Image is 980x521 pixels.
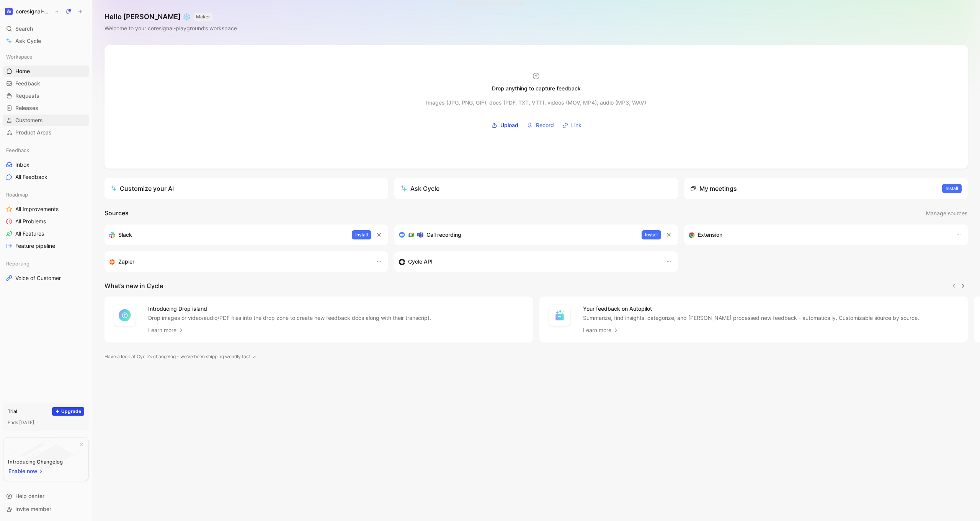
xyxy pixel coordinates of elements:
[3,23,89,34] div: Search
[105,353,256,360] a: Have a look at Cycle’s changelog – we’ve been shipping weirdly fast
[8,419,84,426] div: Ends [DATE]
[3,203,89,215] a: All Improvements
[15,80,40,87] span: Feedback
[3,78,89,89] a: Feedback
[15,173,47,181] span: All Feedback
[111,184,174,193] div: Customize your AI
[15,36,41,46] span: Ask Cycle
[109,230,346,239] div: Sync your customers, send feedback and get updates in Slack
[15,274,61,282] span: Voice of Customer
[698,230,722,239] h3: Extension
[15,24,33,33] span: Search
[583,314,919,322] p: Summarize, find insights, categorize, and [PERSON_NAME] processed new feedback - automatically. C...
[689,230,948,239] div: Capture feedback from anywhere on the web
[536,121,554,130] span: Record
[52,407,84,416] button: Upgrade
[148,314,431,322] p: Drop images or video/audio/PDF files into the drop zone to create new feedback docs along with th...
[15,67,30,75] span: Home
[15,104,38,112] span: Releases
[3,258,89,269] div: Reporting
[426,98,646,107] div: Images (JPG, PNG, GIF), docs (PDF, TXT, VTT), videos (MOV, MP4), audio (MP3, WAV)
[8,408,17,415] div: Trial
[3,503,89,515] div: Invite member
[400,184,439,193] div: Ask Cycle
[15,242,55,250] span: Feature pipeline
[3,240,89,252] a: Feature pipeline
[352,230,371,239] button: Install
[105,178,388,199] a: Customize your AI
[942,184,962,193] button: Install
[15,129,52,136] span: Product Areas
[15,493,44,499] span: Help center
[3,228,89,239] a: All Features
[3,272,89,284] a: Voice of Customer
[926,208,968,218] button: Manage sources
[118,230,132,239] h3: Slack
[583,326,619,335] a: Learn more
[105,208,129,218] h2: Sources
[3,6,61,17] button: coresignal-playgroundcoresignal-playground
[6,191,28,198] span: Roadmap
[946,185,958,192] span: Install
[399,230,635,239] div: Record & transcribe meetings from Zoom, Meet & Teams.
[690,184,737,193] div: My meetings
[3,35,89,47] a: Ask Cycle
[15,92,39,100] span: Requests
[355,231,368,239] span: Install
[8,457,63,466] div: Introducing Changelog
[3,144,89,183] div: FeedbackInboxAll Feedback
[560,120,584,131] button: Link
[148,304,431,313] h4: Introducing Drop island
[524,120,557,131] button: Record
[109,257,368,266] div: Capture feedback from thousands of sources with Zapier (survey results, recordings, sheets, etc).
[8,466,44,476] button: Enable now
[3,216,89,227] a: All Problems
[8,467,38,476] span: Enable now
[408,257,433,266] h3: Cycle API
[3,51,89,62] div: Workspace
[15,161,29,169] span: Inbox
[399,257,658,266] div: Sync customers & send feedback from custom sources. Get inspired by our favorite use case
[926,209,967,218] span: Manage sources
[488,120,521,131] label: Upload
[3,90,89,102] a: Requests
[571,121,581,130] span: Link
[15,205,59,213] span: All Improvements
[3,144,89,156] div: Feedback
[6,146,29,154] span: Feedback
[3,258,89,284] div: ReportingVoice of Customer
[3,66,89,77] a: Home
[394,178,678,199] button: Ask Cycle
[583,304,919,313] h4: Your feedback on Autopilot
[6,260,29,267] span: Reporting
[105,12,237,21] h1: Hello [PERSON_NAME] ❄️
[5,8,13,15] img: coresignal-playground
[3,127,89,138] a: Product Areas
[105,281,163,290] h2: What’s new in Cycle
[10,437,82,477] img: bg-BLZuj68n.svg
[492,84,581,93] div: Drop anything to capture feedback
[645,231,658,239] span: Install
[15,218,46,225] span: All Problems
[642,230,661,239] button: Install
[3,115,89,126] a: Customers
[16,8,51,15] h1: coresignal-playground
[3,102,89,114] a: Releases
[118,257,134,266] h3: Zapier
[15,506,51,512] span: Invite member
[148,326,184,335] a: Learn more
[426,230,461,239] h3: Call recording
[6,53,33,61] span: Workspace
[3,189,89,252] div: RoadmapAll ImprovementsAll ProblemsAll FeaturesFeature pipeline
[3,171,89,183] a: All Feedback
[3,189,89,200] div: Roadmap
[15,230,44,238] span: All Features
[105,24,237,33] div: Welcome to your coresignal-playground’s workspace
[194,13,212,21] button: MAKER
[3,490,89,502] div: Help center
[15,116,43,124] span: Customers
[3,159,89,170] a: Inbox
